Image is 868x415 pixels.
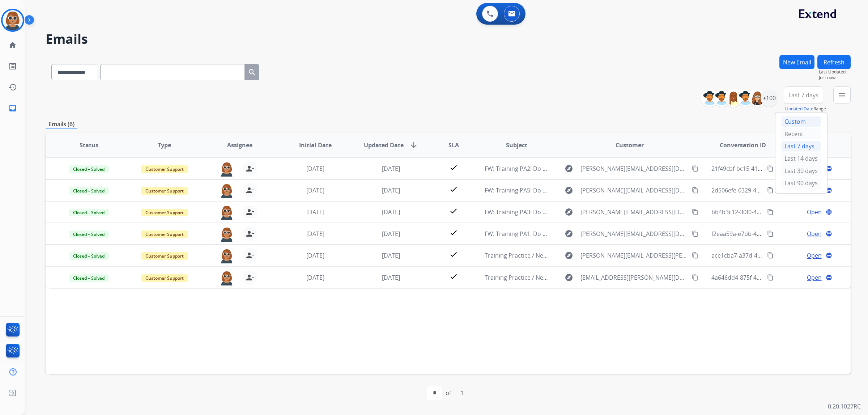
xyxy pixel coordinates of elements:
[46,32,851,46] h2: Emails
[565,208,573,216] mat-icon: explore
[455,386,469,400] div: 1
[69,187,109,195] span: Closed – Solved
[838,91,846,99] mat-icon: menu
[485,251,564,259] span: Training Practice / New Email
[711,186,820,194] span: 2d506efe-0329-497c-85a5-299c6088f564
[485,230,622,238] span: FW: Training PA1: Do Not Assign ([PERSON_NAME])
[767,187,774,194] mat-icon: content_copy
[781,141,821,152] div: Last 7 days
[580,208,688,216] span: [PERSON_NAME][EMAIL_ADDRESS][DOMAIN_NAME]
[69,209,109,216] span: Closed – Solved
[781,153,821,164] div: Last 14 days
[306,230,324,238] span: [DATE]
[819,75,851,81] span: Just now
[382,251,400,259] span: [DATE]
[8,83,17,92] mat-icon: history
[248,68,256,77] mat-icon: search
[781,128,821,139] div: Recent
[711,230,820,238] span: f2eaa59a-e7bb-4bfb-be64-ef468171fdab
[220,183,234,198] img: agent-avatar
[826,209,832,215] mat-icon: language
[141,209,188,216] span: Customer Support
[246,273,254,282] mat-icon: person_remove
[485,165,622,173] span: FW: Training PA2: Do Not Assign ([PERSON_NAME])
[565,229,573,238] mat-icon: explore
[382,230,400,238] span: [DATE]
[364,141,404,149] span: Updated Date
[69,230,109,238] span: Closed – Solved
[779,55,814,69] button: New Email
[220,226,234,242] img: agent-avatar
[692,252,698,259] mat-icon: content_copy
[220,161,234,177] img: agent-avatar
[767,252,774,259] mat-icon: content_copy
[299,141,332,149] span: Initial Date
[692,165,698,172] mat-icon: content_copy
[246,229,254,238] mat-icon: person_remove
[711,208,822,216] span: bb4b3c12-30f0-45dc-a50a-401da218ea8c
[711,274,823,281] span: 4a646dd4-875f-4456-8684-014b22223aeb
[692,209,698,215] mat-icon: content_copy
[711,251,822,259] span: ace1cba7-a37d-47a4-acf0-b5a247b44cd9
[767,274,774,281] mat-icon: content_copy
[580,273,688,282] span: [EMAIL_ADDRESS][PERSON_NAME][DOMAIN_NAME]
[826,165,832,172] mat-icon: language
[506,141,527,149] span: Subject
[306,251,324,259] span: [DATE]
[565,273,573,282] mat-icon: explore
[246,251,254,260] mat-icon: person_remove
[807,251,822,260] span: Open
[8,41,17,50] mat-icon: home
[449,250,458,259] mat-icon: check
[448,141,459,149] span: SLA
[409,141,418,149] mat-icon: arrow_downward
[306,274,324,281] span: [DATE]
[580,164,688,173] span: [PERSON_NAME][EMAIL_ADDRESS][DOMAIN_NAME]
[826,230,832,237] mat-icon: language
[785,106,826,112] span: Range
[781,165,821,176] div: Last 30 days
[306,186,324,194] span: [DATE]
[446,389,451,397] div: of
[711,165,821,173] span: 21f49cbf-bc15-4156-a104-d402c2dd5a8e
[828,402,861,411] p: 0.20.1027RC
[781,116,821,127] div: Custom
[246,164,254,173] mat-icon: person_remove
[449,228,458,237] mat-icon: check
[767,165,774,172] mat-icon: content_copy
[767,209,774,215] mat-icon: content_copy
[220,205,234,220] img: agent-avatar
[306,165,324,173] span: [DATE]
[382,165,400,173] span: [DATE]
[485,274,564,281] span: Training Practice / New Email
[220,248,234,263] img: agent-avatar
[449,185,458,194] mat-icon: check
[580,186,688,195] span: [PERSON_NAME][EMAIL_ADDRESS][DOMAIN_NAME]
[807,273,822,282] span: Open
[767,230,774,237] mat-icon: content_copy
[826,252,832,259] mat-icon: language
[580,251,688,260] span: [PERSON_NAME][EMAIL_ADDRESS][PERSON_NAME][DOMAIN_NAME]
[227,141,252,149] span: Assignee
[807,229,822,238] span: Open
[141,252,188,260] span: Customer Support
[69,165,109,173] span: Closed – Solved
[819,69,851,75] span: Last Updated:
[788,94,818,97] span: Last 7 days
[69,274,109,282] span: Closed – Solved
[692,187,698,194] mat-icon: content_copy
[784,86,823,104] button: Last 7 days
[306,208,324,216] span: [DATE]
[817,55,851,69] button: Refresh
[141,165,188,173] span: Customer Support
[826,187,832,194] mat-icon: language
[785,106,813,112] button: Updated Date
[580,229,688,238] span: [PERSON_NAME][EMAIL_ADDRESS][DOMAIN_NAME]
[46,120,77,129] p: Emails (6)
[220,270,234,285] img: agent-avatar
[80,141,98,149] span: Status
[141,274,188,282] span: Customer Support
[382,274,400,281] span: [DATE]
[565,251,573,260] mat-icon: explore
[3,10,23,30] img: avatar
